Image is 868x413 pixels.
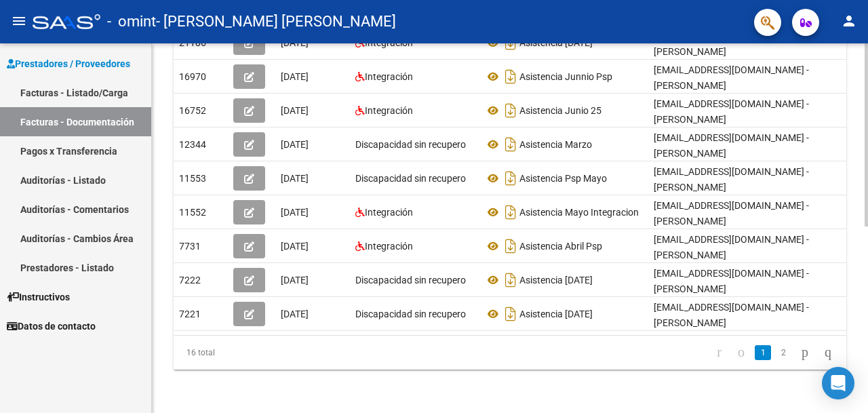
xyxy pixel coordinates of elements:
span: [EMAIL_ADDRESS][DOMAIN_NAME] - [PERSON_NAME] [654,268,809,294]
span: Asistencia Marzo [519,139,592,150]
span: [EMAIL_ADDRESS][DOMAIN_NAME] - [PERSON_NAME] [654,234,809,260]
span: Asistencia Psp Mayo [519,173,607,184]
span: [DATE] [281,139,309,150]
a: go to last page [818,345,837,360]
span: 7731 [179,241,201,252]
span: 12344 [179,139,206,150]
i: Descargar documento [502,269,519,291]
div: 16 total [174,336,306,370]
span: Integración [365,241,413,252]
span: Integración [365,71,413,82]
mat-icon: person [841,13,857,29]
span: Datos de contacto [7,319,96,334]
span: Asistencia [DATE] [519,309,593,319]
a: go to next page [795,345,814,360]
span: [EMAIL_ADDRESS][DOMAIN_NAME] - [PERSON_NAME] [654,302,809,328]
span: Integración [365,105,413,116]
span: [DATE] [281,207,309,218]
span: 16970 [179,71,206,82]
span: [DATE] [281,309,309,319]
span: [DATE] [281,275,309,286]
a: 1 [755,345,771,360]
span: Asistencia Abril Psp [519,241,602,252]
span: Asistencia Mayo Integracion [519,207,639,218]
span: 16752 [179,105,206,116]
span: Instructivos [7,290,70,304]
span: 7222 [179,275,201,286]
a: go to first page [711,345,728,360]
i: Descargar documento [502,303,519,325]
span: Discapacidad sin recupero [355,309,466,319]
span: Discapacidad sin recupero [355,173,466,184]
span: [EMAIL_ADDRESS][DOMAIN_NAME] - [PERSON_NAME] [654,64,809,91]
i: Descargar documento [502,168,519,189]
i: Descargar documento [502,100,519,121]
a: go to previous page [732,345,751,360]
span: Asistencia Junnio Psp [519,71,612,82]
span: Asistencia [DATE] [519,275,593,286]
span: [EMAIL_ADDRESS][DOMAIN_NAME] - [PERSON_NAME] [654,98,809,125]
i: Descargar documento [502,66,519,87]
span: Prestadores / Proveedores [7,56,130,71]
i: Descargar documento [502,134,519,155]
span: 11552 [179,207,206,218]
span: Discapacidad sin recupero [355,139,466,150]
span: 7221 [179,309,201,319]
i: Descargar documento [502,201,519,223]
mat-icon: menu [11,13,27,29]
span: Asistencia Junio 25 [519,105,601,116]
span: [EMAIL_ADDRESS][DOMAIN_NAME] - [PERSON_NAME] [654,132,809,159]
span: - omint [107,7,156,37]
span: [DATE] [281,71,309,82]
a: 2 [775,345,791,360]
span: - [PERSON_NAME] [PERSON_NAME] [156,7,396,37]
span: Discapacidad sin recupero [355,275,466,286]
span: [EMAIL_ADDRESS][DOMAIN_NAME] - [PERSON_NAME] [654,200,809,227]
span: [DATE] [281,105,309,116]
li: page 2 [773,341,793,364]
i: Descargar documento [502,235,519,257]
span: Asistencia [DATE] [519,37,593,48]
span: [EMAIL_ADDRESS][DOMAIN_NAME] - [PERSON_NAME] [654,166,809,193]
li: page 1 [753,341,773,364]
div: Open Intercom Messenger [822,367,854,399]
span: [DATE] [281,241,309,252]
span: Integración [365,207,413,218]
span: [DATE] [281,173,309,184]
span: 11553 [179,173,206,184]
